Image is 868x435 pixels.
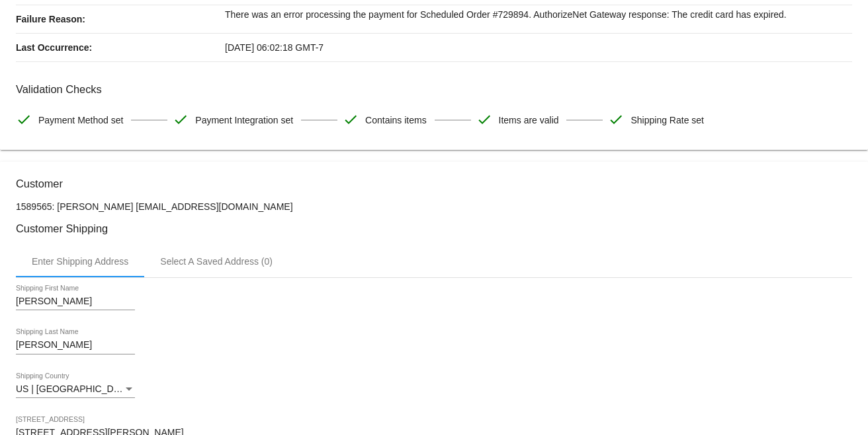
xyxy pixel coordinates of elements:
div: Enter Shipping Address [32,256,128,267]
mat-icon: check [173,112,189,127]
span: Payment Method set [38,106,123,134]
p: Failure Reason: [16,5,225,33]
h3: Customer [16,178,852,190]
h3: Customer Shipping [16,222,852,235]
div: Select A Saved Address (0) [160,256,273,267]
mat-icon: check [476,112,492,127]
input: Shipping Last Name [16,340,135,351]
mat-icon: check [608,112,624,127]
p: 1589565: [PERSON_NAME] [EMAIL_ADDRESS][DOMAIN_NAME] [16,201,852,212]
span: Contains items [365,106,427,134]
mat-icon: check [343,112,359,127]
input: Shipping First Name [16,296,135,307]
span: Items are valid [499,106,559,134]
p: There was an error processing the payment for Scheduled Order #729894. AuthorizeNet Gateway respo... [225,5,852,24]
mat-icon: check [16,112,32,127]
h3: Validation Checks [16,83,852,96]
mat-select: Shipping Country [16,384,135,395]
p: Last Occurrence: [16,34,225,61]
span: Payment Integration set [195,106,293,134]
span: US | [GEOGRAPHIC_DATA] [16,384,133,394]
span: Shipping Rate set [630,106,704,134]
span: [DATE] 06:02:18 GMT-7 [225,42,324,53]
